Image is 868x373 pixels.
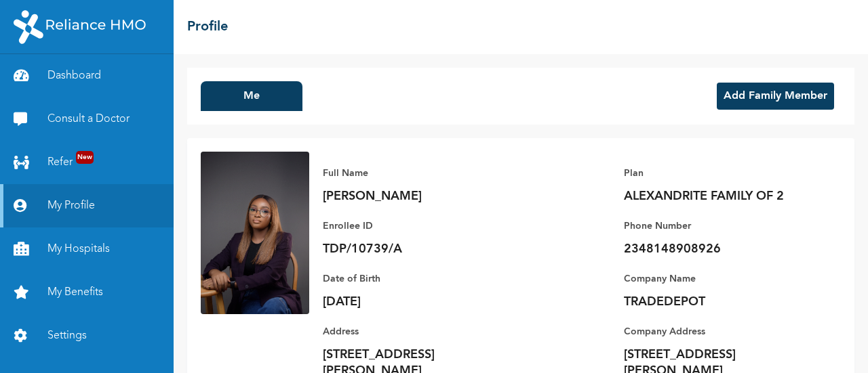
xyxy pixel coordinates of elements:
p: Company Name [624,271,814,287]
span: New [76,151,94,164]
button: Add Family Member [717,83,834,110]
p: 2348148908926 [624,241,814,257]
p: TDP/10739/A [323,241,513,257]
img: RelianceHMO's Logo [14,10,146,44]
p: Full Name [323,165,513,181]
p: Company Address [624,324,814,340]
p: Phone Number [624,218,814,234]
p: Address [323,324,513,340]
p: Date of Birth [323,271,513,287]
p: Enrollee ID [323,218,513,234]
p: [PERSON_NAME] [323,188,513,204]
button: Me [201,81,302,111]
img: Enrollee [201,152,309,314]
p: [DATE] [323,294,513,310]
p: ALEXANDRITE FAMILY OF 2 [624,188,814,204]
p: Plan [624,165,814,181]
h2: Profile [187,17,228,37]
p: TRADEDEPOT [624,294,814,310]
